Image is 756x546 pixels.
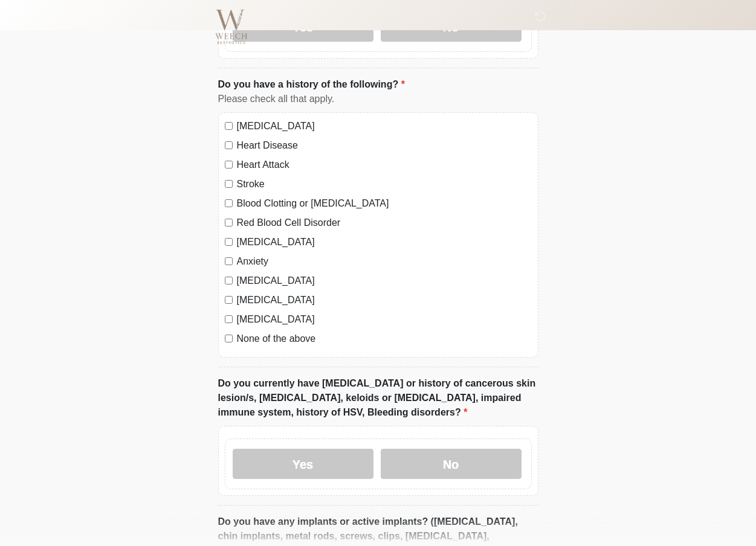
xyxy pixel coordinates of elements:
label: Stroke [237,177,532,191]
label: [MEDICAL_DATA] [237,293,532,307]
label: None of the above [237,332,532,346]
label: Heart Disease [237,138,532,153]
label: No [381,449,522,479]
input: [MEDICAL_DATA] [225,238,233,246]
input: [MEDICAL_DATA] [225,315,233,323]
label: Heart Attack [237,158,532,172]
input: Red Blood Cell Disorder [225,219,233,226]
label: [MEDICAL_DATA] [237,312,532,327]
label: [MEDICAL_DATA] [237,274,532,288]
img: Weech Aesthetics Logo [206,9,257,44]
label: [MEDICAL_DATA] [237,235,532,249]
label: Yes [233,449,373,479]
input: Heart Attack [225,161,233,169]
input: Anxiety [225,257,233,265]
label: Do you currently have [MEDICAL_DATA] or history of cancerous skin lesion/s, [MEDICAL_DATA], keloi... [218,376,538,420]
input: Heart Disease [225,141,233,149]
input: [MEDICAL_DATA] [225,122,233,130]
div: Please check all that apply. [218,92,538,106]
input: Stroke [225,180,233,188]
label: Red Blood Cell Disorder [237,216,532,230]
input: Blood Clotting or [MEDICAL_DATA] [225,199,233,207]
label: [MEDICAL_DATA] [237,119,532,133]
label: Do you have a history of the following? [218,77,405,92]
input: [MEDICAL_DATA] [225,296,233,304]
input: None of the above [225,335,233,342]
label: Anxiety [237,254,532,269]
input: [MEDICAL_DATA] [225,277,233,284]
label: Blood Clotting or [MEDICAL_DATA] [237,196,532,211]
